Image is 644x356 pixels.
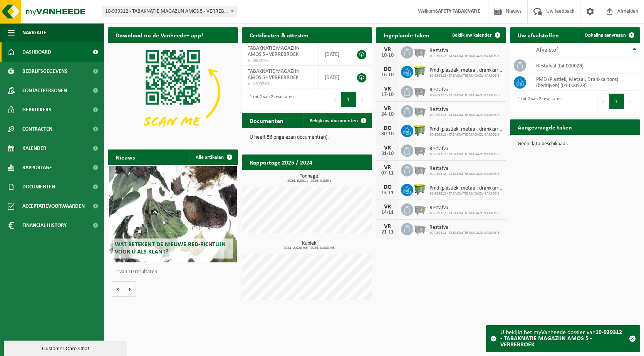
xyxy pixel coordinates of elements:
h2: Ingeplande taken [376,27,437,42]
div: VR [380,86,395,92]
img: WB-2500-GAL-GY-01 [413,104,426,117]
span: Restafval [429,107,500,113]
p: 1 van 10 resultaten [116,269,234,275]
p: Geen data beschikbaar. [518,141,632,147]
a: Ophaling aanvragen [579,27,639,43]
span: Pmd (plastiek, metaal, drankkartons) (bedrijven) [429,126,502,133]
img: WB-0660-HPE-GN-50 [413,124,426,137]
span: Acceptatievoorwaarden [22,196,85,216]
span: Afvalstof [536,47,558,53]
h2: Nieuws [108,149,143,165]
img: WB-2500-GAL-GY-01 [413,45,426,58]
span: Gebruikers [22,100,51,119]
div: VR [380,223,395,230]
span: Restafval [429,48,500,54]
strong: SAFETY TABAKNATIE [435,8,480,14]
img: WB-0660-HPE-GN-50 [413,65,426,78]
img: WB-0660-HPE-GN-50 [413,183,426,196]
h2: Uw afvalstoffen [510,27,567,42]
iframe: chat widget [4,339,129,356]
span: TABAKNATIE MAGAZIJN AMOS 5 - VERREBROEK [248,69,300,81]
div: 14-11 [380,210,395,215]
td: [DATE] [319,66,349,89]
span: Restafval [429,205,500,211]
a: Bekijk uw documenten [304,113,371,128]
img: WB-2500-GAL-GY-01 [413,222,426,235]
span: Bekijk uw documenten [310,118,358,123]
strong: 10-939312 - TABAKNATIE MAGAZIJN AMOS 5 - VERREBROEK [500,329,622,348]
p: U heeft 56 ongelezen document(en). [250,135,364,140]
a: Bekijk uw kalender [446,27,505,43]
span: VLA900195 [248,58,313,64]
img: Download de VHEPlus App [108,43,238,141]
span: 10-939312 - TABAKNATIE MAGAZIJN AMOS 5 [429,133,502,137]
div: 1 tot 2 van 2 resultaten [514,93,562,110]
span: 10-939312 - TABAKNATIE MAGAZIJN AMOS 5 [429,54,500,59]
td: restafval (04-000029) [530,57,640,74]
div: 21-11 [380,230,395,235]
div: 24-10 [380,112,395,117]
div: 10-10 [380,53,395,58]
span: 10-939312 - TABAKNATIE MAGAZIJN AMOS 5 [429,231,500,235]
button: 1 [341,92,356,107]
span: Financial History [22,216,67,235]
span: Ophaling aanvragen [585,33,626,38]
h2: Download nu de Vanheede+ app! [108,27,211,42]
button: 1 [609,94,624,109]
img: WB-2500-GAL-GY-01 [413,143,426,156]
button: Vorige [112,281,124,297]
span: 2024: 6,941 t - 2025: 9,823 t [246,179,372,183]
img: WB-2500-GAL-GY-01 [413,163,426,176]
span: 2024: 2,020 m3 - 2025: 0,000 m3 [246,246,372,250]
div: VR [380,145,395,151]
span: VLA709280 [248,81,313,87]
a: Alle artikelen [190,149,237,165]
span: 10-939312 - TABAKNATIE MAGAZIJN AMOS 5 [429,211,500,216]
h2: Aangevraagde taken [510,119,580,134]
span: Wat betekent de nieuwe RED-richtlijn voor u als klant? [115,242,226,255]
span: Bedrijfsgegevens [22,62,67,81]
span: Bekijk uw kalender [452,33,492,38]
div: VR [380,204,395,210]
span: Navigatie [22,23,46,42]
span: Kalender [22,139,46,158]
div: VR [380,106,395,112]
div: DO [380,66,395,72]
td: PMD (Plastiek, Metaal, Drankkartons) (bedrijven) (04-000978) [530,74,640,91]
span: Pmd (plastiek, metaal, drankkartons) (bedrijven) [429,67,502,74]
button: Previous [329,92,341,107]
a: Wat betekent de nieuwe RED-richtlijn voor u als klant? [109,166,236,262]
span: 10-939312 - TABAKNATIE MAGAZIJN AMOS 5 [429,93,500,98]
img: WB-2500-GAL-GY-01 [413,202,426,215]
h3: Kubiek [246,241,372,250]
span: Restafval [429,166,500,172]
span: 10-939312 - TABAKNATIE MAGAZIJN AMOS 5 - VERREBROEK [102,6,236,17]
h2: Certificaten & attesten [242,27,316,42]
h3: Tonnage [246,174,372,183]
button: Next [356,92,368,107]
div: 16-10 [380,72,395,78]
button: Previous [597,94,609,109]
button: Next [624,94,636,109]
span: Contactpersonen [22,81,67,100]
button: Volgende [124,281,136,297]
span: TABAKNATIE MAGAZIJN AMOS 5 - VERREBROEK [248,45,300,57]
div: 13-11 [380,190,395,196]
span: 10-939312 - TABAKNATIE MAGAZIJN AMOS 5 - VERREBROEK [102,6,236,17]
span: Restafval [429,146,500,152]
div: 17-10 [380,92,395,97]
div: 31-10 [380,151,395,156]
span: Contracten [22,119,52,139]
h2: Rapportage 2025 / 2024 [242,154,320,170]
span: 10-939312 - TABAKNATIE MAGAZIJN AMOS 5 [429,152,500,157]
img: WB-2500-GAL-GY-01 [413,84,426,97]
span: Restafval [429,87,500,93]
span: 10-939312 - TABAKNATIE MAGAZIJN AMOS 5 [429,191,502,196]
div: DO [380,184,395,190]
h2: Documenten [242,113,291,128]
span: Rapportage [22,158,52,177]
div: 30-10 [380,131,395,137]
span: 10-939312 - TABAKNATIE MAGAZIJN AMOS 5 [429,74,502,78]
span: Pmd (plastiek, metaal, drankkartons) (bedrijven) [429,185,502,191]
